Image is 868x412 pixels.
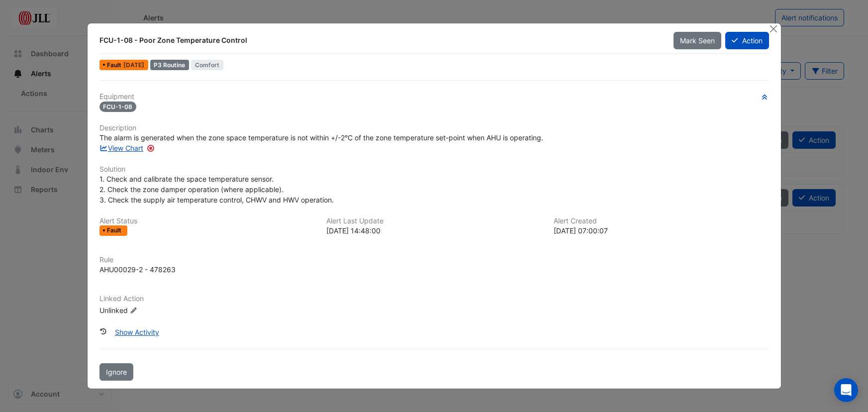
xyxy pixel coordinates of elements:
[99,217,315,225] h6: Alert Status
[99,363,133,381] button: Ignore
[554,225,769,236] div: [DATE] 07:00:07
[99,295,769,303] h6: Linked Action
[99,175,334,204] span: 1. Check and calibrate the space temperature sensor. 2. Check the zone damper operation (where ap...
[146,144,155,153] div: Tooltip anchor
[834,378,858,402] div: Open Intercom Messenger
[106,368,127,376] span: Ignore
[123,61,144,69] span: Thu 28-Aug-2025 14:48 BST
[107,62,123,68] span: Fault
[99,124,769,132] h6: Description
[725,32,769,49] button: Action
[108,323,166,341] button: Show Activity
[680,36,715,45] span: Mark Seen
[554,217,769,225] h6: Alert Created
[326,225,542,236] div: [DATE] 14:48:00
[99,165,769,174] h6: Solution
[99,305,219,315] div: Unlinked
[99,93,769,101] h6: Equipment
[191,60,223,70] span: Comfort
[99,35,662,45] div: FCU-1-08 - Poor Zone Temperature Control
[326,217,542,225] h6: Alert Last Update
[99,264,176,275] div: AHU00029-2 - 478263
[99,256,769,264] h6: Rule
[99,144,144,152] a: View Chart
[99,102,137,112] span: FCU-1-08
[130,307,137,314] fa-icon: Edit Linked Action
[769,23,779,34] button: Close
[674,32,721,49] button: Mark Seen
[150,60,190,70] div: P3 Routine
[107,227,123,233] span: Fault
[99,133,543,142] span: The alarm is generated when the zone space temperature is not within +/-2°C of the zone temperatu...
